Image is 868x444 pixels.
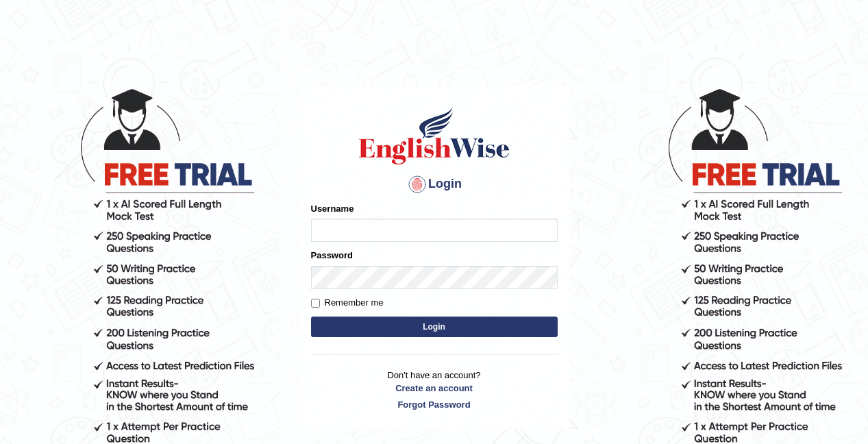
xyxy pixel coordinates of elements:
[311,299,320,308] input: Remember me
[311,249,353,262] label: Password
[311,398,558,411] a: Forgot Password
[311,173,558,195] h4: Login
[311,202,354,215] label: Username
[311,317,558,337] button: Login
[311,296,384,310] label: Remember me
[311,382,558,395] a: Create an account
[356,105,512,166] img: Logo of English Wise sign in for intelligent practice with AI
[311,369,558,411] p: Don't have an account?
